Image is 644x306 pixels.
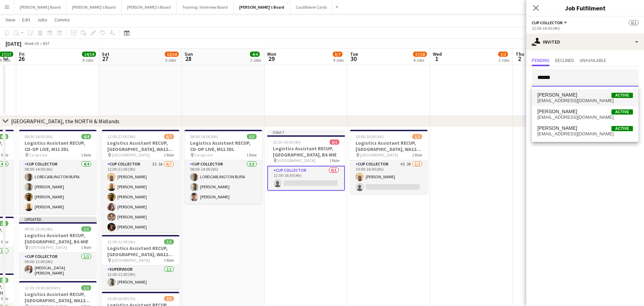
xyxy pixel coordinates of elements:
h3: Logistics Assistant RECUP, [GEOGRAPHIC_DATA], B6 6HE [267,145,345,158]
span: Jobs [37,17,47,23]
app-job-card: 08:00-14:00 (6h)3/3Logistics Assistant RECUP, CO-OP LIVE, M11 3DL Co-op Live1 RoleCUP COLLECTOR3/... [185,130,262,204]
span: Comms [54,17,70,23]
span: 09:00-13:00 (4h) [25,226,53,232]
button: Cauliflower Cards [290,0,333,14]
span: Unavailable [580,58,606,63]
div: 2 Jobs [250,57,261,63]
span: Active [611,109,633,115]
span: [GEOGRAPHIC_DATA] [277,158,315,163]
span: Sun [185,51,193,57]
span: 5/7 [333,52,342,57]
p: Click on text input to invite a crew [526,92,644,104]
span: Active [611,126,633,131]
span: 12:00-21:00 (9h) [107,239,135,244]
h3: Job Fulfilment [526,3,644,12]
span: 2/3 [164,296,174,301]
span: 1 Role [164,152,174,157]
h3: Logistics Assistant RECUP, [GEOGRAPHIC_DATA], WA12 0HQ [102,245,179,258]
a: Edit [19,15,33,24]
span: 1 Role [81,152,91,157]
span: Jack Wells [537,109,577,115]
span: 13:00-20:00 (7h) [107,296,135,301]
span: Tue [350,51,358,57]
div: 2 Jobs [499,57,509,63]
button: [PERSON_NAME]'s Board [234,0,290,14]
span: 1 Role [81,245,91,250]
span: 26 [18,55,25,63]
a: Comms [52,15,73,24]
span: 14/14 [82,52,96,57]
div: 5 Jobs [165,57,178,63]
span: Active [611,93,633,98]
span: Co-op Live [195,152,213,157]
span: 1/2 [412,134,422,139]
span: 4/4 [250,52,260,57]
button: [PERSON_NAME]'s Board [122,0,177,14]
app-card-role: CUP COLLECTOR1/109:00-13:00 (4h)[MEDICAL_DATA][PERSON_NAME] [19,253,97,278]
span: 6/7 [164,134,174,139]
app-card-role: CUP COLLECTOR3/308:00-14:00 (6h)LORDCARLINGTON RUPIA[PERSON_NAME][PERSON_NAME] [185,160,262,204]
span: [GEOGRAPHIC_DATA] [112,152,150,157]
span: 12/14 [165,52,179,57]
span: Week 39 [23,41,40,46]
div: [DATE] [6,40,21,47]
span: Jack Wood [537,125,577,131]
span: 1/2 [498,52,508,57]
span: 27 [101,55,109,63]
span: Sat [102,51,109,57]
span: 12:00-21:00 (9h) [107,134,135,139]
span: 1 Role [164,258,174,263]
span: 1 Role [247,152,257,157]
div: 12:30-16:30 (4h) [532,26,638,31]
div: 8 Jobs [82,57,96,63]
div: 12:00-21:00 (9h)6/7Logistics Assistant RECUP, [GEOGRAPHIC_DATA], WA12 0HQ [GEOGRAPHIC_DATA]1 Role... [102,130,179,232]
app-card-role: Supervisor1/112:00-21:00 (9h)[PERSON_NAME] [102,265,179,289]
span: 08:00-14:00 (6h) [190,134,218,139]
span: 3/3 [247,134,257,139]
span: 30 [349,55,358,63]
span: Fri [19,51,25,57]
app-card-role: CUP COLLECTOR3I1A6/712:00-21:00 (9h)[PERSON_NAME][PERSON_NAME][PERSON_NAME][PERSON_NAME][PERSON_N... [102,160,179,244]
span: jacktawebb@gmail.com [537,98,633,103]
div: 12:00-21:00 (9h)1/1Logistics Assistant RECUP, [GEOGRAPHIC_DATA], WA12 0HQ [GEOGRAPHIC_DATA]1 Role... [102,235,179,289]
span: [GEOGRAPHIC_DATA] [360,152,398,157]
span: 29 [266,55,276,63]
span: Wed [433,51,442,57]
span: Mon [267,51,276,57]
button: [PERSON_NAME] Board [14,0,66,14]
span: 10:00-16:00 (6h) [356,134,384,139]
span: 17/18 [413,52,427,57]
div: Updated09:00-13:00 (4h)1/1Logistics Assistant RECUP, [GEOGRAPHIC_DATA], B6 6HE [GEOGRAPHIC_DATA]1... [19,217,97,278]
span: 0/1 [629,20,638,25]
div: Draft12:30-16:30 (4h)0/1Logistics Assistant RECUP, [GEOGRAPHIC_DATA], B6 6HE [GEOGRAPHIC_DATA]1 R... [267,130,345,191]
span: Edit [22,17,30,23]
app-job-card: 10:00-16:00 (6h)1/2Logistics Assistant RECUP, [GEOGRAPHIC_DATA], WA12 0HQ [GEOGRAPHIC_DATA]1 Role... [350,130,428,194]
h3: Logistics Assistant RECUP, [GEOGRAPHIC_DATA], WA12 0HQ [102,140,179,152]
span: Co-op Live [29,152,47,157]
span: Jack Webb [537,92,577,98]
h3: Logistics Assistant RECUP, [GEOGRAPHIC_DATA], WA12 0HQ [350,140,428,152]
span: 1/1 [81,285,91,290]
span: 2 [515,55,524,63]
h3: Logistics Assistant RECUP, CO-OP LIVE, M11 3DL [19,140,97,152]
span: Thu [516,51,524,57]
app-card-role: CUP COLLECTOR4I2A1/210:00-16:00 (6h)[PERSON_NAME] [350,160,428,194]
span: 1/1 [81,226,91,232]
div: Invited [526,34,644,50]
div: 08:00-14:00 (6h)4/4Logistics Assistant RECUP, CO-OP LIVE, M11 3DL Co-op Live1 RoleCUP COLLECTOR4/... [19,130,97,214]
h3: Logistics Assistant RECUP, [GEOGRAPHIC_DATA], WA12 0HQ [19,291,97,304]
span: 1 Role [329,158,339,163]
div: Updated [19,217,97,222]
div: Draft [267,130,345,135]
app-card-role: CUP COLLECTOR4/408:00-14:00 (6h)LORDCARLINGTON RUPIA[PERSON_NAME][PERSON_NAME][PERSON_NAME] [19,160,97,214]
a: View [3,15,18,24]
span: 4/4 [81,134,91,139]
span: View [6,17,15,23]
span: 08:00-14:00 (6h) [25,134,53,139]
div: [GEOGRAPHIC_DATA], the NORTH & Midlands [11,118,119,125]
span: jackwellsuk@yahoo.co.uk [537,115,633,120]
span: 12:30-19:00 (6h30m) [25,285,61,290]
div: BST [43,41,50,46]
